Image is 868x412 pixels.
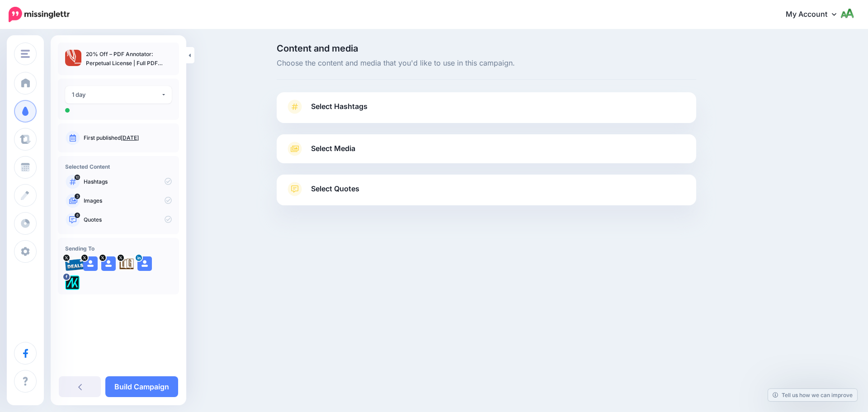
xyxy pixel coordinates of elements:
[72,90,161,100] div: 1 day
[65,86,172,104] button: 1 day
[65,50,81,66] img: 8696bd77883e73f6a37f039b73b34707_thumb.jpg
[84,134,172,142] p: First published
[311,183,359,195] span: Select Quotes
[65,256,85,271] img: 95cf0fca748e57b5e67bba0a1d8b2b21-27699.png
[75,194,80,199] span: 3
[311,100,368,113] span: Select Hashtags
[65,163,172,170] h4: Selected Content
[75,175,80,180] span: 10
[65,245,172,252] h4: Sending To
[75,213,80,218] span: 6
[83,256,98,271] img: user_default_image.png
[119,256,134,271] img: agK0rCH6-27705.jpg
[84,197,172,205] p: Images
[277,57,696,69] span: Choose the content and media that you'd like to use in this campaign.
[84,178,172,186] p: Hashtags
[9,7,70,22] img: Missinglettr
[84,216,172,224] p: Quotes
[65,275,80,290] img: 300371053_782866562685722_1733786435366177641_n-bsa128417.png
[286,182,687,205] a: Select Quotes
[121,134,139,141] a: [DATE]
[768,389,857,401] a: Tell us how we can improve
[277,44,696,53] span: Content and media
[286,142,687,156] a: Select Media
[86,50,172,68] p: 20% Off – PDF Annotator: Perpetual License | Full PDF Editing, Creation & Collaboration Tool – fo...
[21,50,30,58] img: menu.png
[311,142,355,155] span: Select Media
[137,256,152,271] img: user_default_image.png
[286,99,687,123] a: Select Hashtags
[101,256,116,271] img: user_default_image.png
[777,4,854,26] a: My Account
